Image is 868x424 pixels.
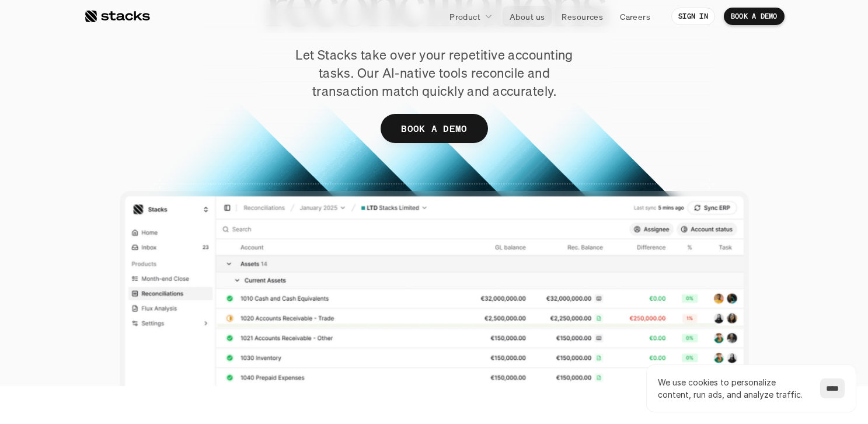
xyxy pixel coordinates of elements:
p: Resources [562,11,603,23]
p: BOOK A DEMO [731,12,778,20]
a: About us [503,6,552,27]
a: Careers [613,6,657,27]
a: BOOK A DEMO [724,8,785,25]
a: SIGN IN [671,8,715,25]
a: Resources [555,6,610,27]
p: BOOK A DEMO [401,120,468,137]
a: Privacy Policy [138,233,189,241]
p: About us [510,11,545,23]
p: Careers [620,11,650,23]
label: Please complete this required field. [3,37,226,48]
p: Let Stacks take over your repetitive accounting tasks. Our AI-native tools reconcile and transact... [274,46,595,100]
p: SIGN IN [678,12,708,20]
a: BOOK A DEMO [381,114,488,143]
p: Product [449,11,480,23]
p: We use cookies to personalize content, run ads, and analyze traffic. [658,376,808,401]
